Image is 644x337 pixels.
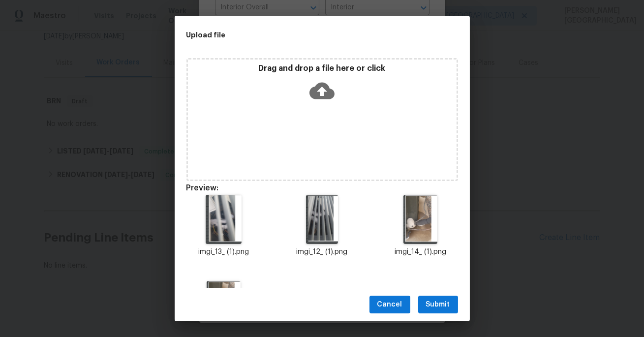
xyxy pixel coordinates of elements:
span: Submit [426,299,450,311]
p: imgi_13_ (1).png [186,247,261,257]
button: Submit [418,296,458,314]
img: 9CI88HAAAABklEQVQDADeNCyd0jU8FAAAAAElFTkSuQmCC [306,195,337,244]
span: Cancel [377,299,402,311]
img: 9O4fF2AAAABklEQVQDANGGinUsMSfSAAAAAElFTkSuQmCC [207,281,241,330]
button: Cancel [369,296,410,314]
p: imgi_14_ (1).png [383,247,458,257]
p: Drag and drop a file here or click [188,63,457,74]
h2: Upload file [186,30,414,40]
img: +NxCluAAAABklEQVQDAOkKaZ6zCo6nAAAAAElFTkSuQmCC [206,195,242,244]
p: imgi_12_ (1).png [284,247,359,257]
img: 9O4fF2AAAABklEQVQDANGGinUsMSfSAAAAAElFTkSuQmCC [403,195,438,244]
